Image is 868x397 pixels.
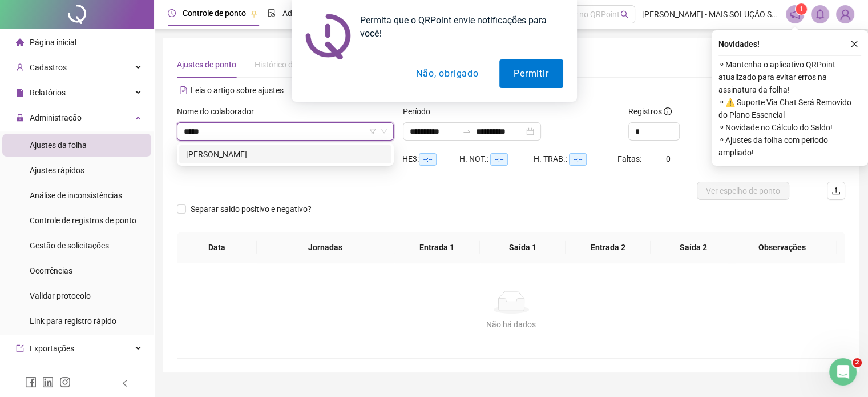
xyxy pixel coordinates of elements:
span: Gestão de solicitações [30,241,109,250]
span: Administração [30,113,82,122]
span: --:-- [490,153,508,166]
th: Saída 1 [480,232,566,263]
th: Saída 2 [651,232,736,263]
iframe: Intercom live chat [829,358,857,386]
th: Entrada 2 [566,232,651,263]
div: H. TRAB.: [534,153,617,166]
button: Ver espelho de ponto [697,182,789,200]
span: Ajustes da folha [30,141,87,150]
span: Validar protocolo [30,291,91,300]
span: facebook [25,376,37,388]
span: export [16,344,24,352]
span: 0 [666,154,671,163]
span: Registros [628,105,672,118]
th: Observações [728,232,837,263]
button: Não, obrigado [402,59,492,88]
span: Ocorrências [30,266,72,275]
div: HE 3: [402,153,459,166]
div: Permita que o QRPoint envie notificações para você! [351,14,563,40]
div: Não há dados [191,318,831,331]
label: Nome do colaborador [177,105,261,118]
span: instagram [59,376,71,388]
img: notification icon [305,14,351,59]
span: --:-- [419,153,437,166]
span: ⚬ Novidade no Cálculo do Saldo! [718,121,861,134]
span: linkedin [42,376,54,388]
th: Entrada 1 [394,232,480,263]
span: Integrações [30,369,72,378]
div: LUANA ABREU DE SOUZA [179,145,391,163]
span: --:-- [569,153,587,166]
span: Análise de inconsistências [30,191,122,200]
button: Permitir [499,59,563,88]
span: Faltas: [617,154,643,163]
div: [PERSON_NAME] [186,148,385,161]
span: swap-right [462,127,471,136]
span: Observações [737,241,828,254]
div: H. NOT.: [459,153,534,166]
span: ⚬ ⚠️ Suporte Via Chat Será Removido do Plano Essencial [718,96,861,121]
span: Controle de registros de ponto [30,216,136,225]
span: Link para registro rápido [30,316,116,326]
span: Ajustes rápidos [30,166,84,175]
span: filter [369,128,376,135]
span: Separar saldo positivo e negativo? [186,203,316,215]
span: upload [831,186,841,195]
span: lock [16,114,24,122]
th: Jornadas [257,232,394,263]
span: Exportações [30,344,74,353]
span: to [462,127,471,136]
th: Data [177,232,257,263]
span: 2 [853,358,862,367]
span: ⚬ Ajustes da folha com período ampliado! [718,134,861,159]
label: Período [403,105,438,118]
span: left [121,379,129,387]
span: info-circle [664,107,672,115]
span: down [381,128,387,135]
